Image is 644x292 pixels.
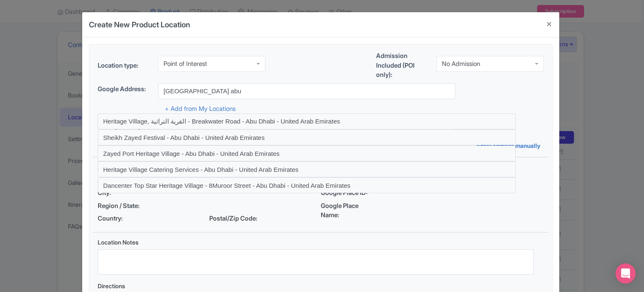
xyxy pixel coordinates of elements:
[165,105,236,113] a: + Add from My Locations
[89,19,190,30] h4: Create New Product Location
[615,263,636,284] div: Open Intercom Messenger
[98,282,125,289] span: Directions
[98,61,151,71] label: Location type:
[98,201,155,211] span: Region / State:
[539,12,559,36] button: Close
[376,51,430,80] label: Admission Included (POI only):
[442,60,480,68] div: No Admission
[98,214,155,224] span: Country:
[164,60,207,68] div: Point of Interest
[158,83,455,99] input: Search address
[209,214,266,224] span: Postal/Zip Code:
[98,239,138,246] span: Location Notes
[321,201,378,220] span: Google Place Name:
[98,84,151,94] label: Google Address:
